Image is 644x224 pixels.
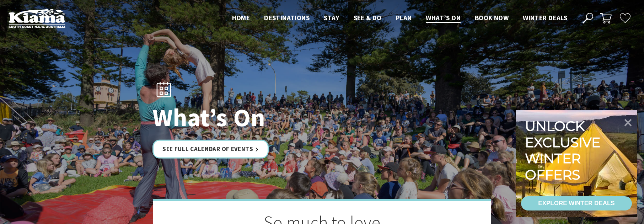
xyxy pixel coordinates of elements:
img: Kiama Logo [9,9,65,28]
span: Home [232,14,250,22]
span: Stay [324,14,339,22]
div: Unlock exclusive winter offers [525,118,603,183]
h1: What’s On [152,104,353,131]
a: EXPLORE WINTER DEALS [521,196,632,210]
div: EXPLORE WINTER DEALS [538,196,615,210]
nav: Main Menu [225,12,574,24]
span: See & Do [354,14,382,22]
span: Plan [396,14,412,22]
span: Book now [475,14,509,22]
span: Winter Deals [523,14,567,22]
span: What’s On [426,14,461,22]
a: See Full Calendar of Events [152,140,269,159]
span: Destinations [264,14,310,22]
